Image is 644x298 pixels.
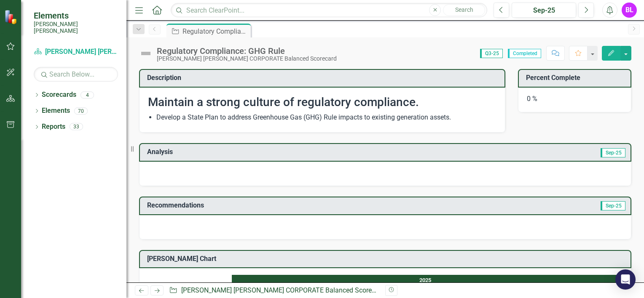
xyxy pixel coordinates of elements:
h3: Analysis [147,148,387,156]
div: Sep-25 [515,5,573,16]
div: [PERSON_NAME] [PERSON_NAME] CORPORATE Balanced Scorecard [157,56,337,62]
div: Regulatory Compliance: GHG Rule [157,46,337,56]
img: Not Defined [139,47,153,60]
span: Q3-25 [480,49,503,58]
span: Sep-25 [601,148,625,157]
small: [PERSON_NAME] [PERSON_NAME] [34,21,118,35]
a: [PERSON_NAME] [PERSON_NAME] CORPORATE Balanced Scorecard [34,47,118,57]
button: Sep-25 [512,3,576,18]
div: 70 [74,107,88,114]
button: BL [622,3,637,18]
a: Reports [42,122,65,132]
input: Search ClearPoint... [171,3,487,18]
input: Search Below... [34,67,118,82]
h3: Description [147,74,500,82]
div: 33 [70,123,83,130]
div: » » [169,286,379,295]
button: Search [443,4,485,16]
img: ClearPoint Strategy [4,9,19,24]
div: 4 [80,91,94,98]
a: Elements [42,106,70,116]
h3: [PERSON_NAME] Chart [147,255,626,263]
div: Regulatory Compliance: GHG Rule [182,26,249,37]
div: 2025 [233,275,617,286]
a: [PERSON_NAME] [PERSON_NAME] CORPORATE Balanced Scorecard [181,286,385,294]
h2: Maintain a strong culture of regulatory compliance. [148,96,496,109]
div: 0 % [518,88,632,113]
span: Search [455,6,473,13]
h3: Recommendations [147,202,477,209]
li: Develop a State Plan to address Greenhouse Gas (GHG) Rule impacts to existing generation assets. [156,113,496,122]
span: Sep-25 [601,201,625,210]
span: Elements [34,11,118,21]
h3: Percent Complete [526,74,627,82]
div: Open Intercom Messenger [615,269,636,290]
span: Completed [508,49,541,58]
a: Scorecards [42,90,76,100]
